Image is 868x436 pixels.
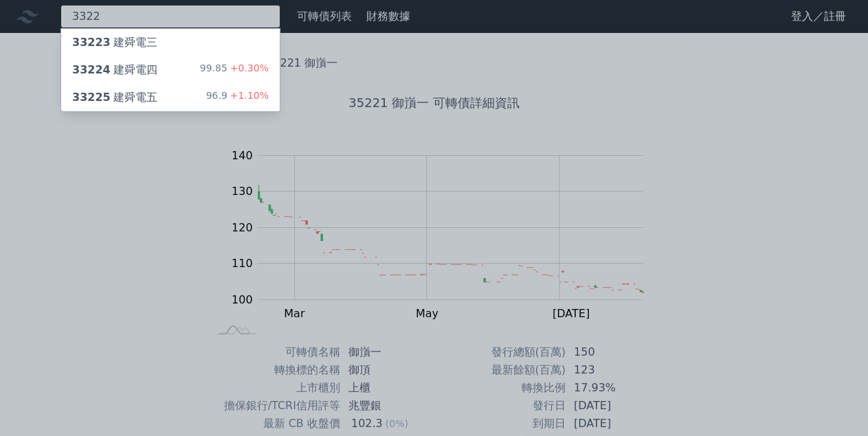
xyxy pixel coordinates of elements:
a: 33224建舜電四 99.85+0.30% [61,56,280,84]
div: 建舜電四 [72,62,157,78]
div: 建舜電五 [72,89,157,106]
a: 33223建舜電三 [61,29,280,56]
div: 聊天小工具 [799,370,868,436]
span: +0.30% [227,62,269,73]
span: 33223 [72,36,111,49]
div: 99.85 [200,62,269,78]
span: 33225 [72,91,111,104]
div: 96.9 [206,89,269,106]
span: 33224 [72,63,111,76]
div: 建舜電三 [72,34,157,51]
a: 33225建舜電五 96.9+1.10% [61,84,280,111]
iframe: Chat Widget [799,370,868,436]
span: +1.10% [227,90,269,101]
